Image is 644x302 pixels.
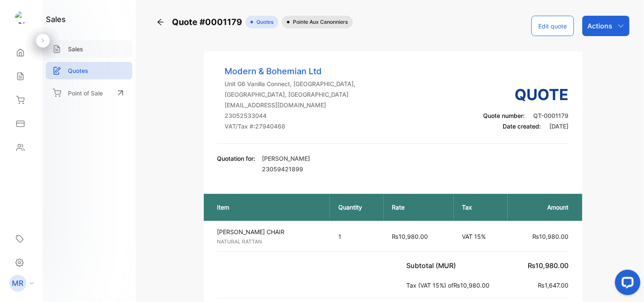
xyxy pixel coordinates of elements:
p: [PERSON_NAME] [262,154,310,163]
p: Subtotal (MUR) [407,260,460,271]
p: Rate [392,203,445,212]
p: Tax (VAT 15%) of [407,281,493,290]
iframe: LiveChat chat widget [608,266,644,302]
p: Quotes [68,66,88,75]
span: QT-0001179 [534,112,569,119]
a: Sales [46,40,132,58]
span: ₨10,980.00 [392,233,428,240]
p: Actions [588,21,613,31]
p: Modern & Bohemian Ltd [225,65,356,78]
p: Quantity [338,203,375,212]
p: 23059421899 [262,165,310,173]
a: Quotes [46,62,132,79]
span: [DATE] [550,123,569,130]
a: Point of Sale [46,84,132,102]
button: Actions [582,16,630,36]
span: Quotes [253,18,273,26]
p: Amount [516,203,569,212]
span: ₨10,980.00 [454,282,490,289]
p: Unit G6 Vanilla Connect, [GEOGRAPHIC_DATA], [225,79,356,88]
span: Pointe aux Canonniers [290,18,348,26]
p: Quote number: [484,111,569,120]
p: MR [12,278,24,289]
p: [PERSON_NAME] CHAIR [217,227,329,236]
p: Date created: [484,122,569,131]
span: ₨10,980.00 [528,261,569,270]
p: VAT 15% [462,232,499,241]
span: ₨10,980.00 [533,233,569,240]
p: [GEOGRAPHIC_DATA], [GEOGRAPHIC_DATA] [225,90,356,99]
p: [EMAIL_ADDRESS][DOMAIN_NAME] [225,101,356,109]
p: Point of Sale [68,89,103,98]
p: Item [217,203,321,212]
p: Quotation for: [217,154,256,163]
p: 23052533044 [225,111,356,120]
span: Quote #0001179 [172,16,245,28]
p: VAT/Tax #: 27940468 [225,122,356,131]
p: Sales [68,45,83,53]
img: logo [15,11,28,24]
button: Edit quote [532,16,574,36]
h1: sales [46,14,66,25]
p: NATURAL RATTAN [217,238,329,246]
h3: Quote [484,83,569,106]
span: ₨1,647.00 [538,282,569,289]
p: Tax [462,203,499,212]
p: 1 [338,232,375,241]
